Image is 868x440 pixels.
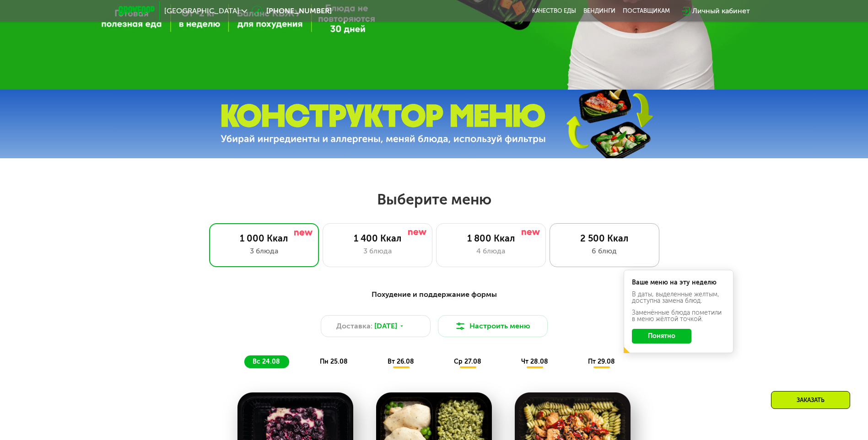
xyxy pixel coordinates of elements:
div: 4 блюда [446,246,536,257]
span: [GEOGRAPHIC_DATA] [164,7,239,15]
a: [PHONE_NUMBER] [252,5,332,16]
span: вт 26.08 [388,358,414,365]
span: Доставка: [336,321,372,332]
span: [DATE] [374,321,397,332]
div: 3 блюда [219,246,309,257]
span: пн 25.08 [320,358,348,365]
div: 2 500 Ккал [559,233,650,244]
div: 1 000 Ккал [219,233,309,244]
div: Личный кабинет [692,5,750,16]
div: 1 400 Ккал [332,233,423,244]
button: Настроить меню [438,315,548,337]
button: Понятно [632,329,691,343]
span: ср 27.08 [454,358,481,365]
div: Заменённые блюда пометили в меню жёлтой точкой. [632,310,725,322]
div: Заказать [771,391,850,409]
div: поставщикам [623,7,670,15]
span: вс 24.08 [253,358,280,365]
span: пт 29.08 [588,358,615,365]
span: чт 28.08 [521,358,548,365]
a: Вендинги [583,7,615,15]
div: Похудение и поддержание формы [163,289,705,300]
h2: Выберите меню [29,190,839,209]
div: 3 блюда [332,246,423,257]
div: 1 800 Ккал [446,233,536,244]
div: Ваше меню на эту неделю [632,279,725,286]
div: 6 блюд [559,246,650,257]
div: В даты, выделенные желтым, доступна замена блюд. [632,291,725,304]
a: Качество еды [532,7,576,15]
